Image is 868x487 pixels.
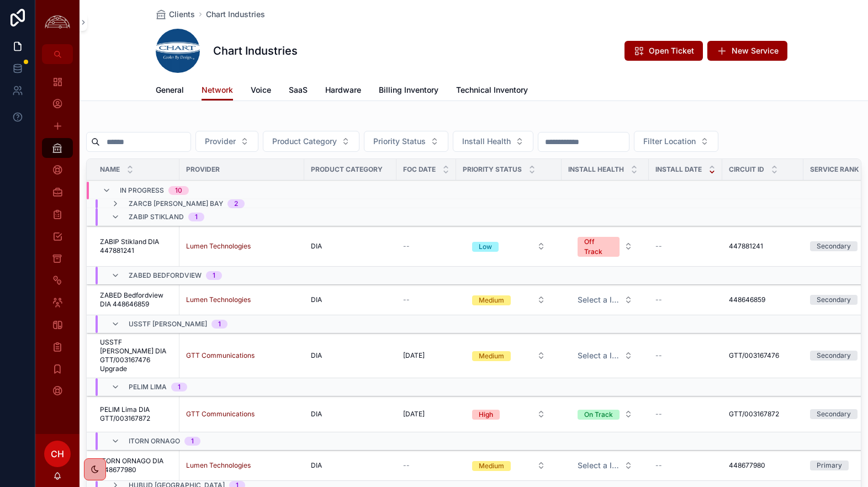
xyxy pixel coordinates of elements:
[403,242,410,251] span: --
[213,271,215,280] div: 1
[463,236,555,257] a: Select Button
[817,295,851,305] div: Secondary
[817,351,851,361] div: Secondary
[129,199,223,208] span: ZARCB [PERSON_NAME] Bay
[129,383,167,391] span: PELIM Lima
[195,131,258,152] button: Select Button
[234,199,238,208] div: 2
[479,242,492,252] div: Low
[186,242,251,251] a: Lumen Technologies
[729,295,765,304] span: 448646859
[379,84,438,96] span: Billing Inventory
[311,242,322,251] span: DIA
[568,345,642,366] a: Select Button
[463,456,554,475] button: Select Button
[35,64,80,415] div: scrollable content
[569,346,642,366] button: Select Button
[655,461,716,470] a: --
[568,455,642,476] a: Select Button
[643,136,696,147] span: Filter Location
[263,131,359,152] button: Select Button
[403,295,449,304] a: --
[251,80,271,102] a: Voice
[129,213,184,221] span: ZABIP Stikland
[403,461,410,470] span: --
[272,136,337,147] span: Product Category
[311,461,390,470] a: DIA
[729,295,797,304] a: 448646859
[655,410,662,419] span: --
[186,165,220,174] span: Provider
[463,165,522,174] span: Priority Status
[568,404,642,425] a: Select Button
[584,410,613,420] div: On Track
[205,136,236,147] span: Provider
[463,236,554,256] button: Select Button
[202,80,233,101] a: Network
[186,410,298,419] a: GTT Communications
[156,80,184,102] a: General
[100,237,173,255] a: ZABIP Stikland DIA 447881241
[403,410,425,419] span: [DATE]
[202,84,233,96] span: Network
[100,291,173,309] a: ZABED Bedfordview DIA 448646859
[578,350,620,361] span: Select a Install Health
[634,131,718,152] button: Select Button
[584,237,613,257] div: Off Track
[218,320,221,329] div: 1
[325,80,361,102] a: Hardware
[289,80,308,102] a: SaaS
[817,409,851,419] div: Secondary
[156,84,184,96] span: General
[456,80,528,102] a: Technical Inventory
[100,405,173,423] span: PELIM Lima DIA GTT/003167872
[729,165,764,174] span: Circuit ID
[569,456,642,475] button: Select Button
[186,295,251,304] a: Lumen Technologies
[462,136,511,147] span: Install Health
[729,351,779,360] span: GTT/003167476
[129,271,202,280] span: ZABED Bedfordview
[569,290,642,310] button: Select Button
[186,461,298,470] a: Lumen Technologies
[195,213,198,221] div: 1
[729,461,765,470] span: 448677980
[810,165,859,174] span: Service Rank
[186,410,255,419] a: GTT Communications
[325,84,361,96] span: Hardware
[655,351,716,360] a: --
[403,461,449,470] a: --
[729,242,797,251] a: 447881241
[311,461,322,470] span: DIA
[655,295,662,304] span: --
[129,320,207,329] span: USSTF [PERSON_NAME]
[186,242,298,251] a: Lumen Technologies
[655,351,662,360] span: --
[311,410,322,419] span: DIA
[373,136,426,147] span: Priority Status
[729,410,797,419] a: GTT/003167872
[655,242,716,251] a: --
[403,351,425,360] span: [DATE]
[186,461,251,470] a: Lumen Technologies
[120,186,164,195] span: In Progress
[100,338,173,373] a: USSTF [PERSON_NAME] DIA GTT/003167476 Upgrade
[311,351,322,360] span: DIA
[403,165,436,174] span: FOC Date
[186,351,298,360] a: GTT Communications
[100,457,173,474] a: ITORN ORNAGO DIA 448677980
[51,447,64,460] span: CH
[578,294,620,305] span: Select a Install Health
[569,404,642,424] button: Select Button
[213,43,298,59] h1: Chart Industries
[479,410,493,420] div: High
[479,295,504,305] div: Medium
[569,231,642,261] button: Select Button
[655,410,716,419] a: --
[578,460,620,471] span: Select a Install Health
[568,165,624,174] span: Install Health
